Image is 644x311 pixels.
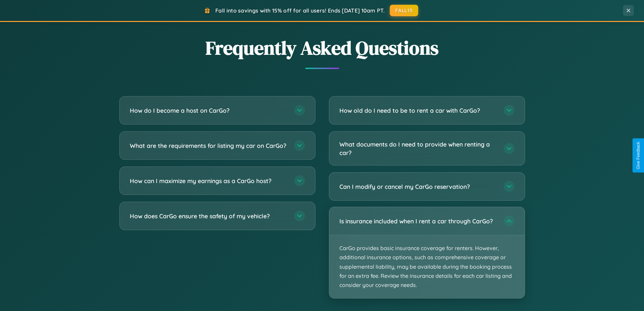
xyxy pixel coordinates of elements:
h3: What documents do I need to provide when renting a car? [339,140,497,157]
h2: Frequently Asked Questions [119,35,525,61]
button: FALL15 [390,5,418,16]
h3: How do I become a host on CarGo? [130,106,287,115]
h3: How does CarGo ensure the safety of my vehicle? [130,212,287,220]
span: Fall into savings with 15% off for all users! Ends [DATE] 10am PT. [215,7,385,14]
h3: What are the requirements for listing my car on CarGo? [130,141,287,150]
h3: How old do I need to be to rent a car with CarGo? [339,106,497,115]
h3: Is insurance included when I rent a car through CarGo? [339,217,497,225]
h3: How can I maximize my earnings as a CarGo host? [130,177,287,185]
h3: Can I modify or cancel my CarGo reservation? [339,182,497,191]
div: Give Feedback [636,142,641,169]
p: CarGo provides basic insurance coverage for renters. However, additional insurance options, such ... [329,235,525,298]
